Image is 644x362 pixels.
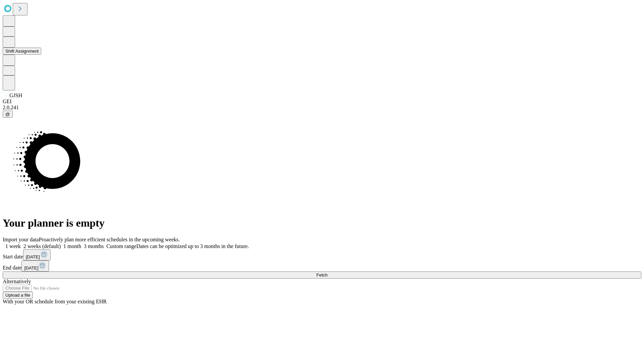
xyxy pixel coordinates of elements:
[3,249,641,260] div: Start date
[3,48,41,55] button: Shift Assignment
[5,243,21,249] span: 1 week
[3,292,33,299] button: Upload a file
[39,237,180,242] span: Proactively plan more efficient schedules in the upcoming weeks.
[24,265,38,270] span: [DATE]
[23,249,51,260] button: [DATE]
[23,243,61,249] span: 2 weeks (default)
[3,271,641,279] button: Fetch
[3,237,39,242] span: Import your data
[137,243,249,249] span: Dates can be optimized up to 3 months in the future.
[3,111,13,118] button: @
[3,299,107,304] span: With your OR schedule from your existing EHR
[84,243,104,249] span: 3 months
[5,112,10,117] span: @
[63,243,81,249] span: 1 month
[21,260,49,271] button: [DATE]
[3,99,641,105] div: GEI
[3,279,31,284] span: Alternatively
[26,254,40,259] span: [DATE]
[3,217,641,229] h1: Your planner is empty
[3,260,641,271] div: End date
[9,93,22,98] span: GJSH
[3,105,641,111] div: 2.0.241
[316,273,327,278] span: Fetch
[106,243,136,249] span: Custom range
